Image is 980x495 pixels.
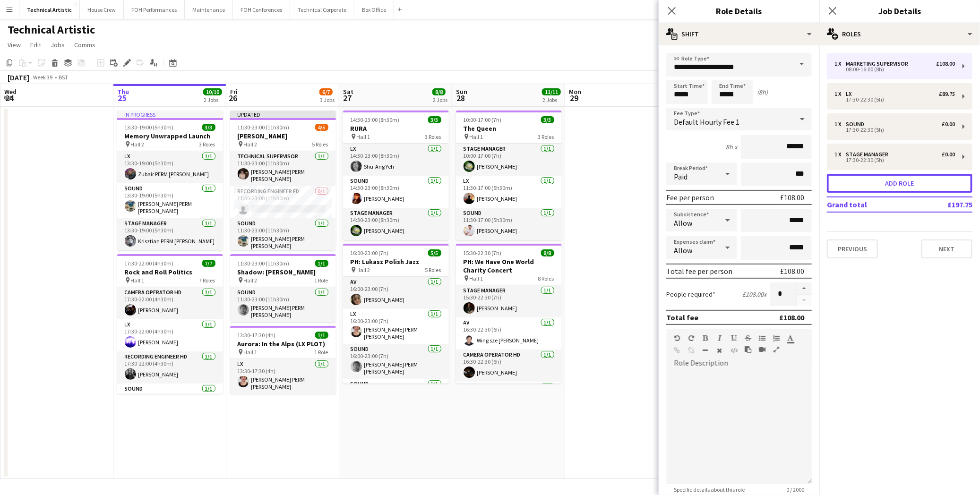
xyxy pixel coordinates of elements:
[357,133,370,140] span: Hall 1
[230,186,336,218] app-card-role: Recording Engineer FD0/111:30-23:00 (11h30m)
[425,266,441,273] span: 5 Roles
[759,334,765,342] button: Unordered List
[117,111,223,118] div: In progress
[230,340,336,348] h3: Aurora: In the Alps (LX PLOT)
[674,172,688,181] span: Paid
[846,151,892,158] div: Stage Manager
[312,141,328,148] span: 5 Roles
[315,332,328,339] span: 1/1
[343,309,449,344] app-card-role: LX1/116:00-23:00 (7h)[PERSON_NAME] PERM [PERSON_NAME]
[230,287,336,322] app-card-role: Sound1/111:30-23:00 (11h30m)[PERSON_NAME] PERM [PERSON_NAME]
[3,93,17,103] span: 24
[455,93,467,103] span: 28
[773,346,780,353] button: Fullscreen
[343,87,353,96] span: Sat
[716,334,723,342] button: Italic
[204,96,222,103] div: 2 Jobs
[456,208,562,240] app-card-role: Sound1/111:30-17:00 (5h30m)[PERSON_NAME]
[921,239,972,258] button: Next
[238,332,276,339] span: 13:30-17:30 (4h)
[757,88,768,96] div: (8h)
[702,334,709,342] button: Bold
[244,277,258,284] span: Hall 2
[202,260,215,267] span: 7/7
[351,249,389,256] span: 16:00-23:00 (7h)
[470,133,483,140] span: Hall 1
[742,290,766,299] div: £108.00 x
[716,347,723,354] button: Clear Formatting
[470,275,483,282] span: Hall 1
[230,87,238,96] span: Fri
[343,257,449,266] h3: PH: Lukasz Polish Jazz
[666,266,732,276] div: Total fee per person
[230,326,336,394] app-job-card: 13:30-17:30 (4h)1/1Aurora: In the Alps (LX PLOT) Hall 11 RoleLX1/113:30-17:30 (4h)[PERSON_NAME] P...
[116,93,129,103] span: 25
[343,124,449,133] h3: RURA
[230,111,336,118] div: Updated
[846,121,868,128] div: Sound
[131,277,145,284] span: Hall 1
[230,111,336,250] div: Updated11:30-23:00 (11h30m)4/5[PERSON_NAME] Hall 25 RolesTechnical Supervisor1/111:30-23:00 (11h3...
[4,39,25,51] a: View
[688,334,695,342] button: Redo
[80,0,124,19] button: House Crew
[233,0,290,19] button: FOH Conferences
[659,5,819,17] h3: Role Details
[343,244,449,384] app-job-card: 16:00-23:00 (7h)5/5PH: Lukasz Polish Jazz Hall 25 RolesAV1/116:00-23:00 (7h)[PERSON_NAME]LX1/116:...
[779,313,804,322] div: £108.00
[456,87,467,96] span: Sun
[8,73,29,82] div: [DATE]
[315,260,328,267] span: 1/1
[846,60,912,67] div: Marketing Supervisor
[343,344,449,379] app-card-role: Sound1/116:00-23:00 (7h)[PERSON_NAME] PERM [PERSON_NAME]
[315,124,328,131] span: 4/5
[199,141,215,148] span: 3 Roles
[8,41,21,49] span: View
[702,347,709,354] button: Horizontal Line
[117,218,223,250] app-card-role: Stage Manager1/113:30-19:00 (5h30m)Krisztian PERM [PERSON_NAME]
[117,87,129,96] span: Thu
[351,116,400,123] span: 14:30-23:00 (8h30m)
[117,319,223,351] app-card-role: LX1/117:30-22:00 (4h30m)[PERSON_NAME]
[230,359,336,394] app-card-role: LX1/113:30-17:30 (4h)[PERSON_NAME] PERM [PERSON_NAME]
[230,218,336,253] app-card-role: Sound1/111:30-23:00 (11h30m)[PERSON_NAME] PERM [PERSON_NAME]
[827,239,878,258] button: Previous
[827,174,972,193] button: Add role
[238,124,290,131] span: 11:30-23:00 (11h30m)
[125,260,174,267] span: 17:30-22:00 (4h30m)
[343,111,449,240] app-job-card: 14:30-23:00 (8h30m)3/3RURA Hall 13 RolesLX1/114:30-23:00 (8h30m)Shu-Ang YehSound1/114:30-23:00 (8...
[834,91,846,97] div: 1 x
[244,349,258,356] span: Hall 1
[343,144,449,176] app-card-role: LX1/114:30-23:00 (8h30m)Shu-Ang Yeh
[674,218,692,228] span: Allow
[238,260,290,267] span: 11:30-23:00 (11h30m)
[456,285,562,317] app-card-role: Stage Manager1/115:30-22:30 (7h)[PERSON_NAME]
[797,282,812,295] button: Increase
[428,249,441,256] span: 5/5
[357,266,370,273] span: Hall 2
[131,141,145,148] span: Hall 2
[456,244,562,384] div: 15:30-22:30 (7h)8/8PH: We Have One World Charity Concert Hall 18 RolesStage Manager1/115:30-22:30...
[230,254,336,322] app-job-card: 11:30-23:00 (11h30m)1/1Shadow: [PERSON_NAME] Hall 21 RoleSound1/111:30-23:00 (11h30m)[PERSON_NAME...
[203,88,222,95] span: 10/10
[834,128,955,132] div: 17:30-22:30 (5h)
[666,290,715,299] label: People required
[229,93,238,103] span: 26
[59,74,68,81] div: BST
[819,23,980,45] div: Roles
[117,254,223,394] app-job-card: 17:30-22:00 (4h30m)7/7Rock and Roll Politics Hall 17 RolesCamera Operator HD1/117:30-22:00 (4h30m...
[780,266,804,276] div: £108.00
[456,350,562,382] app-card-role: Camera Operator HD1/116:30-22:30 (6h)[PERSON_NAME]
[456,111,562,240] div: 10:00-17:00 (7h)3/3The Queen Hall 13 RolesStage Manager1/110:00-17:00 (7h)[PERSON_NAME]LX1/111:30...
[827,197,916,212] td: Grand total
[456,176,562,208] app-card-role: LX1/111:30-17:00 (5h30m)[PERSON_NAME]
[674,117,739,127] span: Default Hourly Fee 1
[942,151,955,158] div: £0.00
[731,334,737,342] button: Underline
[244,141,258,148] span: Hall 2
[117,183,223,218] app-card-role: Sound1/113:30-19:00 (5h30m)[PERSON_NAME] PERM [PERSON_NAME]
[674,334,680,342] button: Undo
